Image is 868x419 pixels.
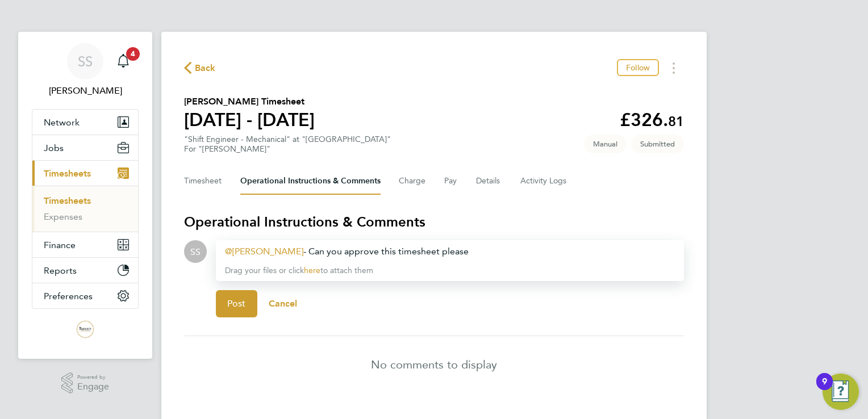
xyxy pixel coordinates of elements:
[184,61,216,75] button: Back
[32,320,139,338] a: Go to home page
[304,266,320,275] a: here
[626,62,650,73] span: Follow
[520,167,568,195] button: Activity Logs
[32,232,138,257] button: Finance
[32,161,138,186] button: Timesheets
[184,144,391,154] div: For "[PERSON_NAME]"
[190,245,201,258] span: SS
[225,246,303,257] a: [PERSON_NAME]
[257,290,309,317] button: Cancel
[668,113,684,129] span: 81
[399,167,426,195] button: Charge
[44,117,80,128] span: Network
[126,47,140,61] span: 4
[78,54,93,69] span: SS
[269,298,298,309] span: Cancel
[240,167,381,195] button: Operational Instructions & Comments
[184,95,315,108] h2: [PERSON_NAME] Timesheet
[32,43,139,98] a: SS[PERSON_NAME]
[227,298,246,309] span: Post
[663,59,684,77] button: Timesheets Menu
[44,240,76,250] span: Finance
[32,186,138,232] div: Timesheets
[184,167,222,195] button: Timesheet
[620,109,684,131] app-decimal: £326.
[617,59,659,76] button: Follow
[76,320,94,338] img: trevettgroup-logo-retina.png
[44,195,91,206] a: Timesheets
[216,290,257,317] button: Post
[444,167,458,195] button: Pay
[584,135,627,153] span: This timesheet was manually created.
[225,266,373,275] span: Drag your files or click to attach them
[371,357,497,372] p: No comments to display
[184,135,391,154] div: "Shift Engineer - Mechanical" at "[GEOGRAPHIC_DATA]"
[44,168,91,179] span: Timesheets
[77,372,109,382] span: Powered by
[44,211,82,222] a: Expenses
[32,110,138,135] button: Network
[631,135,684,153] span: This timesheet is Submitted.
[77,382,109,392] span: Engage
[44,265,77,276] span: Reports
[32,84,139,98] span: Steve Shine
[225,245,675,258] div: ​ - Can you approve this timesheet please
[822,382,827,396] div: 9
[823,374,859,410] button: Open Resource Center, 9 new notifications
[476,167,502,195] button: Details
[184,213,684,231] h3: Operational Instructions & Comments
[32,135,138,160] button: Jobs
[18,32,152,359] nav: Main navigation
[184,108,315,131] h1: [DATE] - [DATE]
[32,258,138,283] button: Reports
[44,143,64,153] span: Jobs
[184,240,207,263] div: Steve Shine
[44,291,93,301] span: Preferences
[32,283,138,308] button: Preferences
[61,372,110,394] a: Powered byEngage
[112,43,135,79] a: 4
[195,61,216,75] span: Back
